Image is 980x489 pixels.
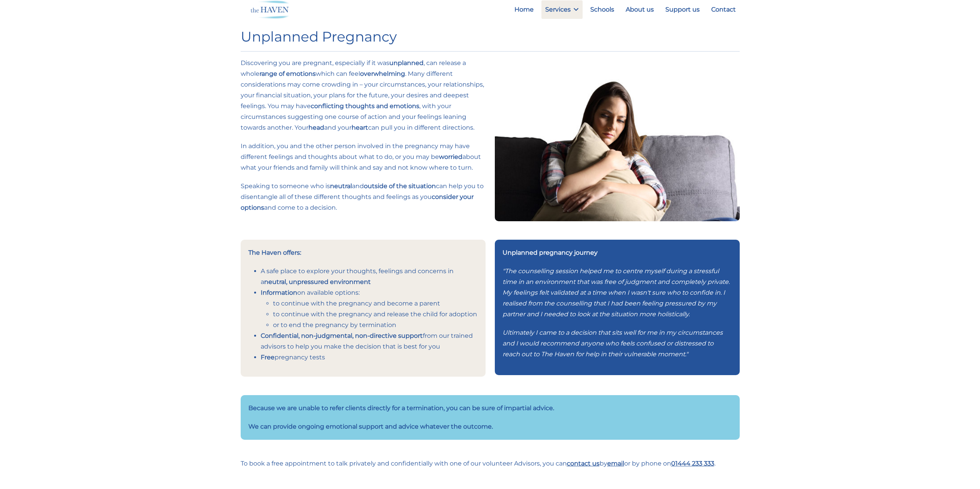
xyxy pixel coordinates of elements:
[241,28,740,45] h1: Unplanned Pregnancy
[495,58,740,221] img: Front view of a sad girl embracing a pillow sitting on a couch
[273,309,478,320] li: to continue with the pregnancy and release the child for adoption
[671,460,714,467] a: 01444 233 333
[541,0,583,19] a: Services
[439,153,462,160] strong: worried
[360,70,405,77] strong: overwhelming
[261,289,297,296] strong: Information
[364,182,436,190] strong: outside of the situation
[248,249,301,256] strong: The Haven offers:
[330,182,352,190] strong: neutral
[503,327,732,360] p: Ultimately I came to a decision that sits well for me in my circumstances and I would recommend a...
[261,354,275,361] strong: Free
[308,124,324,131] strong: head
[586,0,618,19] a: Schools
[241,58,486,133] p: Discovering you are pregnant, especially if it was , can release a whole which can feel . Many di...
[260,70,316,77] strong: range of emotions
[567,460,600,467] a: contact us
[311,102,419,110] strong: conflicting thoughts and emotions
[241,181,486,213] p: Speaking to someone who is and can help you to disentangle all of these different thoughts and fe...
[503,249,598,256] strong: Unplanned pregnancy journey
[511,0,538,19] a: Home
[273,298,478,309] li: to continue with the pregnancy and become a parent
[241,141,486,173] p: In addition, you and the other person involved in the pregnancy may have different feelings and t...
[261,352,478,363] li: pregnancy tests
[261,330,478,352] li: from our trained advisors to help you make the decision that is best for you
[248,404,554,412] strong: Because we are unable to refer clients directly for a termination, you can be sure of impartial a...
[241,193,474,211] strong: consider your options
[261,332,423,339] strong: Confidential, non-judgmental, non-directive support
[503,266,732,320] p: "The counselling session helped me to centre myself during a stressful time in an environment tha...
[248,423,493,430] strong: We can provide ongoing emotional support and advice whatever the outcome.
[261,287,478,330] li: on available options:
[273,320,478,330] li: or to end the pregnancy by termination
[622,0,658,19] a: About us
[607,460,624,467] a: email
[707,0,740,19] a: Contact
[352,124,368,131] strong: heart
[389,59,424,67] strong: unplanned
[264,278,371,285] strong: neutral, unpressured environment
[662,0,704,19] a: Support us
[261,266,478,287] li: A safe place to explore your thoughts, feelings and concerns in a
[241,458,740,469] p: To book a free appointment to talk privately and confidentially with one of our volunteer Advisor...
